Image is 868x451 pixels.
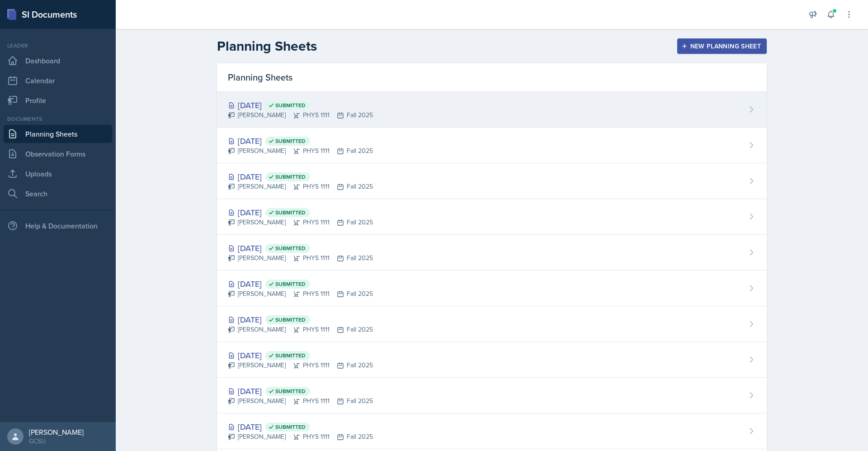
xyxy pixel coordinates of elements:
div: [PERSON_NAME] PHYS 1111 Fall 2025 [228,146,373,156]
a: [DATE] Submitted [PERSON_NAME]PHYS 1111Fall 2025 [217,128,767,163]
a: [DATE] Submitted [PERSON_NAME]PHYS 1111Fall 2025 [217,413,767,449]
span: Submitted [275,280,306,288]
a: Profile [4,91,112,109]
a: [DATE] Submitted [PERSON_NAME]PHYS 1111Fall 2025 [217,271,767,306]
a: Observation Forms [4,145,112,163]
div: [PERSON_NAME] PHYS 1111 Fall 2025 [228,218,373,227]
div: [DATE] [228,385,373,397]
div: New Planning Sheet [683,43,761,50]
a: Uploads [4,165,112,183]
div: Help & Documentation [4,217,112,235]
div: [PERSON_NAME] PHYS 1111 Fall 2025 [228,432,373,442]
a: [DATE] Submitted [PERSON_NAME]PHYS 1111Fall 2025 [217,342,767,378]
a: Search [4,185,112,203]
span: Submitted [275,245,306,252]
div: [DATE] [228,349,373,361]
div: [DATE] [228,171,373,183]
div: [PERSON_NAME] PHYS 1111 Fall 2025 [228,253,373,263]
div: Planning Sheets [217,63,767,92]
div: [PERSON_NAME] PHYS 1111 Fall 2025 [228,396,373,406]
div: [DATE] [228,242,373,254]
div: [DATE] [228,206,373,218]
span: Submitted [275,102,306,109]
a: [DATE] Submitted [PERSON_NAME]PHYS 1111Fall 2025 [217,163,767,199]
a: [DATE] Submitted [PERSON_NAME]PHYS 1111Fall 2025 [217,306,767,342]
a: Dashboard [4,52,112,70]
div: [PERSON_NAME] [29,427,84,437]
a: [DATE] Submitted [PERSON_NAME]PHYS 1111Fall 2025 [217,199,767,235]
a: Calendar [4,71,112,90]
span: Submitted [275,138,306,145]
div: [PERSON_NAME] PHYS 1111 Fall 2025 [228,182,373,191]
div: [DATE] [228,421,373,433]
div: [DATE] [228,135,373,147]
div: [PERSON_NAME] PHYS 1111 Fall 2025 [228,325,373,334]
button: New Planning Sheet [677,38,767,54]
span: Submitted [275,388,306,395]
div: [DATE] [228,99,373,111]
div: [PERSON_NAME] PHYS 1111 Fall 2025 [228,361,373,370]
a: [DATE] Submitted [PERSON_NAME]PHYS 1111Fall 2025 [217,235,767,271]
a: [DATE] Submitted [PERSON_NAME]PHYS 1111Fall 2025 [217,378,767,413]
div: Leader [4,42,112,50]
span: Submitted [275,423,306,431]
h2: Planning Sheets [217,38,317,54]
span: Submitted [275,316,306,323]
a: Planning Sheets [4,125,112,143]
span: Submitted [275,209,306,216]
div: [PERSON_NAME] PHYS 1111 Fall 2025 [228,110,373,120]
a: [DATE] Submitted [PERSON_NAME]PHYS 1111Fall 2025 [217,92,767,128]
span: Submitted [275,173,306,180]
div: [DATE] [228,313,373,326]
div: GCSU [29,437,84,446]
span: Submitted [275,352,306,359]
div: Documents [4,115,112,123]
div: [PERSON_NAME] PHYS 1111 Fall 2025 [228,289,373,299]
div: [DATE] [228,278,373,290]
